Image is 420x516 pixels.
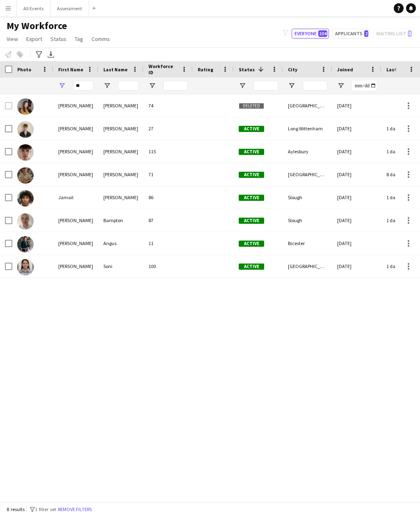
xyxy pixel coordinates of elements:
[332,255,381,277] div: [DATE]
[239,241,264,247] span: Active
[53,163,98,186] div: [PERSON_NAME]
[283,94,332,117] div: [GEOGRAPHIC_DATA]
[283,209,332,232] div: Slough
[53,209,98,232] div: [PERSON_NAME]
[91,35,110,43] span: Comms
[98,117,144,140] div: [PERSON_NAME]
[332,29,370,39] button: Applicants2
[144,117,193,140] div: 27
[239,66,255,73] span: Status
[332,163,381,186] div: [DATE]
[53,140,98,163] div: [PERSON_NAME]
[58,82,66,89] button: Open Filter Menu
[364,30,368,37] span: 2
[332,232,381,255] div: [DATE]
[144,255,193,277] div: 100
[17,66,31,73] span: Photo
[53,117,98,140] div: [PERSON_NAME]
[23,34,46,44] a: Export
[144,209,193,232] div: 87
[332,209,381,232] div: [DATE]
[50,35,66,43] span: Status
[35,506,56,512] span: 1 filter set
[144,186,193,209] div: 86
[332,94,381,117] div: [DATE]
[17,236,34,252] img: Jamie Angus
[56,505,94,514] button: Remove filters
[58,66,83,73] span: First Name
[98,232,144,255] div: Angus
[239,103,264,109] span: Deleted
[53,186,98,209] div: Jamail
[332,186,381,209] div: [DATE]
[144,232,193,255] div: 11
[103,82,111,89] button: Open Filter Menu
[239,172,264,178] span: Active
[239,264,264,270] span: Active
[98,94,144,117] div: [PERSON_NAME]
[283,163,332,186] div: [GEOGRAPHIC_DATA]
[53,255,98,277] div: [PERSON_NAME]
[17,98,34,115] img: Jazmine Wallis-Wood
[198,66,213,73] span: Rating
[386,66,405,73] span: Last job
[144,163,193,186] div: 71
[75,35,83,43] span: Tag
[53,232,98,255] div: [PERSON_NAME]
[288,66,297,73] span: City
[239,195,264,201] span: Active
[73,81,94,91] input: First Name Filter Input
[98,209,144,232] div: Bampton
[17,190,34,207] img: Jamail Alikhan
[283,255,332,277] div: [GEOGRAPHIC_DATA]
[332,140,381,163] div: [DATE]
[148,82,156,89] button: Open Filter Menu
[34,50,44,59] app-action-btn: Advanced filters
[98,163,144,186] div: [PERSON_NAME]
[26,35,42,43] span: Export
[283,140,332,163] div: Aylesbury
[47,34,70,44] a: Status
[88,34,113,44] a: Comms
[118,81,139,91] input: Last Name Filter Input
[148,63,178,75] span: Workforce ID
[239,126,264,132] span: Active
[352,81,377,91] input: Joined Filter Input
[318,30,327,37] span: 104
[283,117,332,140] div: Long Wittenham
[303,81,327,91] input: City Filter Input
[332,117,381,140] div: [DATE]
[239,218,264,224] span: Active
[53,94,98,117] div: [PERSON_NAME]
[283,232,332,255] div: Bicester
[7,20,67,32] span: My Workforce
[144,94,193,117] div: 74
[163,81,188,91] input: Workforce ID Filter Input
[50,0,89,16] button: Assessment
[3,34,21,44] a: View
[46,50,56,59] app-action-btn: Export XLSX
[253,81,278,91] input: Status Filter Input
[71,34,87,44] a: Tag
[283,186,332,209] div: Slough
[337,66,353,73] span: Joined
[17,144,34,161] img: elijah belson
[239,149,264,155] span: Active
[144,140,193,163] div: 115
[288,82,295,89] button: Open Filter Menu
[98,140,144,163] div: [PERSON_NAME]
[337,82,345,89] button: Open Filter Menu
[17,0,50,16] button: All Events
[98,255,144,277] div: Soni
[17,121,34,138] img: Benjamin Thompson
[239,82,246,89] button: Open Filter Menu
[98,186,144,209] div: [PERSON_NAME]
[17,213,34,230] img: James Bampton
[103,66,128,73] span: Last Name
[5,102,12,109] input: Row Selection is disabled for this row (unchecked)
[7,35,18,43] span: View
[292,29,329,39] button: Everyone104
[17,259,34,275] img: Janvi Soni
[17,167,34,184] img: Jacob Mitchell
